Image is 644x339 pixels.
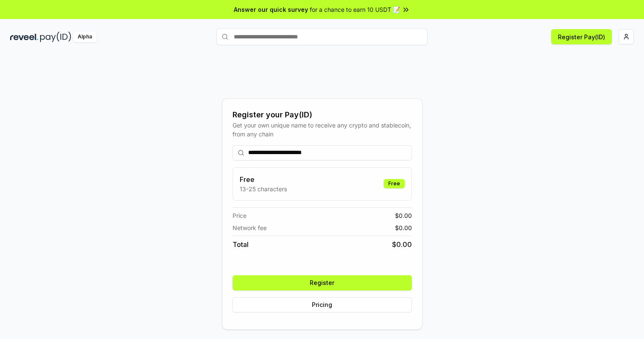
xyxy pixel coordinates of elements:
[233,109,412,121] div: Register your Pay(ID)
[392,239,412,250] span: $ 0.00
[233,297,412,312] button: Pricing
[233,239,249,250] span: Total
[551,29,612,44] button: Register Pay(ID)
[240,174,287,184] h3: Free
[233,121,412,138] div: Get your own unique name to receive any crypto and stablecoin, from any chain
[73,32,97,42] div: Alpha
[40,32,71,42] img: pay_id
[233,275,412,290] button: Register
[233,223,267,232] span: Network fee
[384,179,405,188] div: Free
[10,32,38,42] img: reveel_dark
[310,5,400,14] span: for a chance to earn 10 USDT 📝
[395,223,412,232] span: $ 0.00
[395,211,412,220] span: $ 0.00
[240,184,287,193] p: 13-25 characters
[234,5,308,14] span: Answer our quick survey
[233,211,246,220] span: Price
